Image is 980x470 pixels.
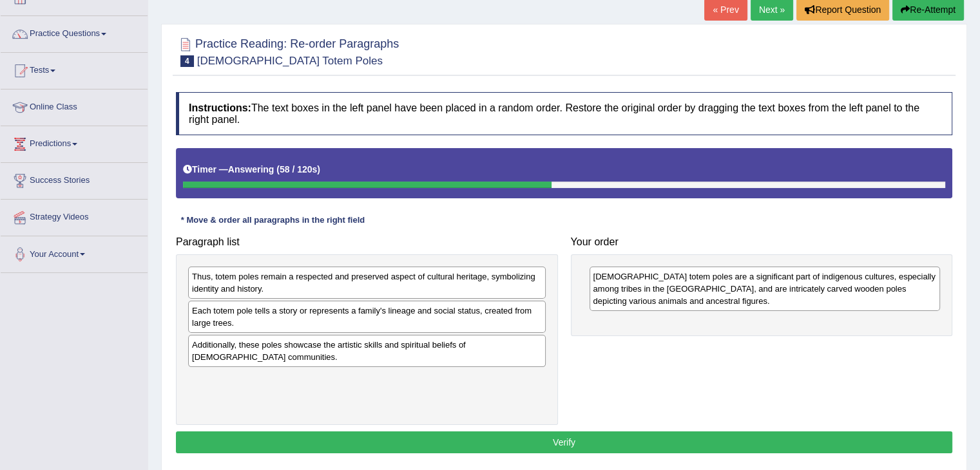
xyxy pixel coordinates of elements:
[1,53,148,85] a: Tests
[1,126,148,158] a: Predictions
[571,236,953,248] h4: Your order
[280,164,317,174] b: 58 / 120s
[1,200,148,232] a: Strategy Videos
[1,89,148,122] a: Online Class
[183,165,320,174] h5: Timer —
[176,431,952,453] button: Verify
[188,267,546,299] div: Thus, totem poles remain a respected and preserved aspect of cultural heritage, symbolizing ident...
[197,55,383,67] small: [DEMOGRAPHIC_DATA] Totem Poles
[176,214,370,227] div: * Move & order all paragraphs in the right field
[1,16,148,48] a: Practice Questions
[228,164,274,174] b: Answering
[189,102,251,113] b: Instructions:
[317,164,320,174] b: )
[590,267,941,311] div: [DEMOGRAPHIC_DATA] totem poles are a significant part of indigenous cultures, especially among tr...
[188,335,546,367] div: Additionally, these poles showcase the artistic skills and spiritual beliefs of [DEMOGRAPHIC_DATA...
[176,92,952,135] h4: The text boxes in the left panel have been placed in a random order. Restore the original order b...
[1,236,148,268] a: Your Account
[176,236,558,248] h4: Paragraph list
[180,55,194,67] span: 4
[276,164,280,174] b: (
[188,301,546,333] div: Each totem pole tells a story or represents a family's lineage and social status, created from la...
[1,163,148,195] a: Success Stories
[176,35,399,67] h2: Practice Reading: Re-order Paragraphs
